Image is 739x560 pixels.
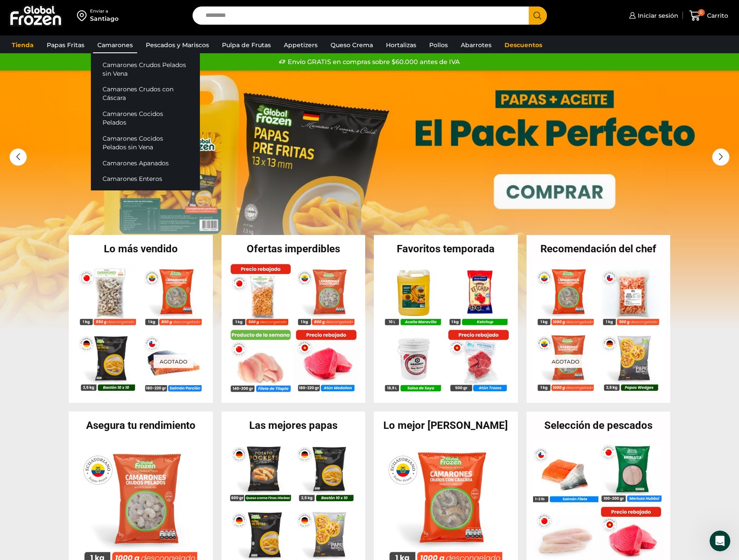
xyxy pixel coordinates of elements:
[687,6,730,26] a: 0 Carrito
[91,171,200,187] a: Camarones Enteros
[42,37,89,53] a: Papas Fritas
[636,11,678,20] span: Iniciar sesión
[141,37,213,53] a: Pescados y Mariscos
[154,355,193,368] p: Agotado
[705,11,728,20] span: Carrito
[529,6,547,25] button: Search button
[374,244,518,254] h2: Favoritos temporada
[546,355,585,368] p: Agotado
[698,9,705,16] span: 0
[527,244,671,254] h2: Recomendación del chef
[91,57,200,81] a: Camarones Crudos Pelados sin Vena
[710,531,730,551] iframe: Intercom live chat
[69,420,213,431] h2: Asegura tu rendimiento
[222,420,366,431] h2: Las mejores papas
[10,148,27,166] div: Previous slide
[91,130,200,155] a: Camarones Cocidos Pelados sin Vena
[90,8,119,14] div: Enviar a
[627,7,678,24] a: Iniciar sesión
[91,155,200,171] a: Camarones Apanados
[456,37,496,53] a: Abarrotes
[425,37,452,53] a: Pollos
[222,244,366,254] h2: Ofertas imperdibles
[77,8,90,23] img: address-field-icon.svg
[90,14,119,23] div: Santiago
[7,37,38,53] a: Tienda
[280,37,322,53] a: Appetizers
[382,37,421,53] a: Hortalizas
[93,37,137,53] a: Camarones
[218,37,275,53] a: Pulpa de Frutas
[374,420,518,431] h2: Lo mejor [PERSON_NAME]
[527,420,671,431] h2: Selección de pescados
[326,37,377,53] a: Queso Crema
[91,81,200,106] a: Camarones Crudos con Cáscara
[500,37,546,53] a: Descuentos
[91,106,200,131] a: Camarones Cocidos Pelados
[69,244,213,254] h2: Lo más vendido
[712,148,729,166] div: Next slide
